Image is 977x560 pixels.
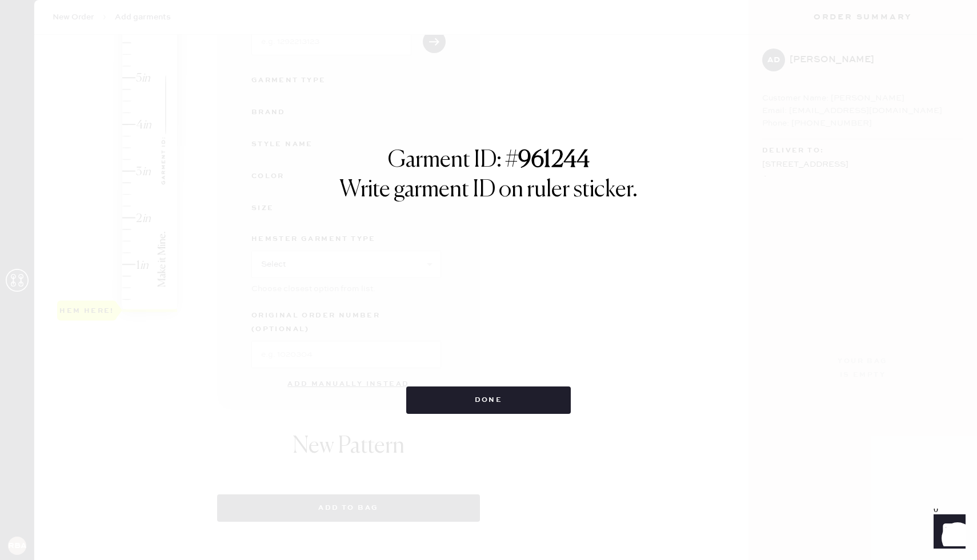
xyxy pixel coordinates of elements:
[339,176,638,204] h1: Write garment ID on ruler sticker.
[274,187,703,375] img: yH5BAEAAAAALAAAAAABAAEAAAIBRAA7
[518,149,590,172] strong: 961244
[923,509,972,558] iframe: Front Chat
[406,386,571,414] button: Done
[388,147,590,176] h1: Garment ID: #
